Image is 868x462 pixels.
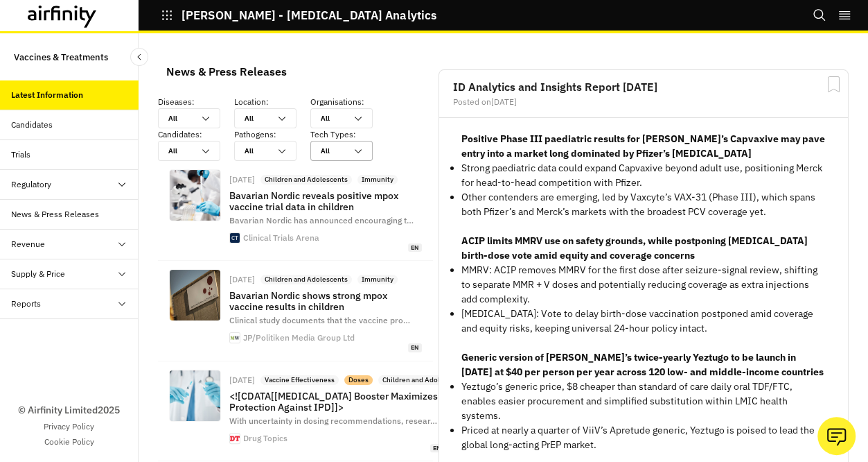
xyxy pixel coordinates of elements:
strong: Generic version of [PERSON_NAME]’s twice-yearly Yeztugo to be launch in [DATE] at $40 per person ... [461,351,824,378]
p: Vaccines & Treatments [14,44,108,69]
p: Diseases : [158,96,234,108]
button: Search [813,3,826,27]
div: [DATE] [229,376,255,384]
p: Tech Types : [310,128,387,141]
p: Children and Adolescents [382,375,466,385]
p: Vaccine Effectiveness [265,375,335,385]
p: [MEDICAL_DATA]: Vote to delay birth-dose vaccination postponed amid coverage and equity risks, ke... [461,307,826,336]
div: News & Press Releases [166,61,287,82]
p: Immunity [362,275,393,284]
p: Doses [348,375,369,385]
p: Other contenders are emerging, led by Vaxcyte’s VAX-31 (Phase III), which spans both Pfizer’s and... [461,190,826,219]
img: CTA-2-08-10-25-shutterstock_2278759293.jpg [170,170,220,221]
p: Children and Adolescents [265,275,348,284]
div: Revenue [11,238,45,250]
button: Close Sidebar [130,48,148,66]
img: 526daea5bd1d324537207b3b2645f47d83ea942f-1799x1200.jpg [170,370,220,421]
h2: ID Analytics and Insights Report [DATE] [453,81,834,92]
strong: Positive Phase III paediatric results for [PERSON_NAME]’s Capvaxive may pave entry into a market ... [461,132,825,160]
span: en [408,343,422,352]
img: favicon-32x32.png [230,333,240,343]
div: Regulatory [11,178,51,191]
img: favicon.ico [230,434,240,443]
div: JP/Politiken Media Group Ltd [243,334,355,342]
strong: ACIP limits MMRV use on safety grounds, while postponing [MEDICAL_DATA] birth-dose vote amid equi... [461,234,808,262]
p: Children and Adolescents [265,175,348,185]
button: [PERSON_NAME] - [MEDICAL_DATA] Analytics [161,3,436,27]
div: Drug Topics [243,434,287,443]
a: [DATE]Children and AdolescentsImmunityBavarian Nordic shows strong mpox vaccine results in childr... [158,261,433,361]
span: With uncertainty in dosing recommendations, resear … [229,416,437,426]
a: Cookie Policy [44,436,94,448]
div: [DATE] [229,275,255,284]
div: Posted on [DATE] [453,98,834,106]
img: cropped-Clinical-Trials-Arena-270x270.png [230,233,240,243]
div: News & Press Releases [11,208,99,221]
p: Priced at nearly a quarter of ViiV’s Apretude generic, Yeztugo is poised to lead the global long-... [461,423,826,452]
img: https%3A%2F%2Fphotos.watchmedier.dk%2FImages%2F18613769%2Fojjdzv%2FALTERNATES%2Fschema-16_9%2Fbav... [170,270,220,320]
div: Reports [11,298,41,310]
p: © Airfinity Limited 2025 [18,403,120,418]
p: <![CDATA[[MEDICAL_DATA] Booster Maximizes Protection Against IPD]]> [229,391,444,413]
p: Bavarian Nordic reveals positive mpox vaccine trial data in children [229,190,422,212]
div: Candidates [11,119,53,131]
p: Strong paediatric data could expand Capvaxive beyond adult use, positioning Merck for head-to-hea... [461,161,826,190]
p: Location : [234,96,310,108]
p: Pathogens : [234,128,310,141]
a: [DATE]Children and AdolescentsImmunityBavarian Nordic reveals positive mpox vaccine trial data in... [158,161,433,261]
p: Candidates : [158,128,234,141]
div: Trials [11,148,30,161]
p: Immunity [362,175,393,185]
span: Clinical study documents that the vaccine pro … [229,315,410,325]
div: Supply & Price [11,268,65,280]
span: en [408,243,422,253]
p: Organisations : [310,96,387,108]
div: [DATE] [229,176,255,184]
a: [DATE]Vaccine EffectivenessDosesChildren and AdolescentsBooster Shot<![CDATA[[MEDICAL_DATA] Boost... [158,361,433,461]
a: Privacy Policy [44,420,94,433]
p: Bavarian Nordic shows strong mpox vaccine results in children [229,290,422,312]
svg: Bookmark Report [825,76,842,93]
button: Ask our analysts [817,417,856,455]
span: en [430,444,444,453]
div: Clinical Trials Arena [243,234,319,242]
p: [PERSON_NAME] - [MEDICAL_DATA] Analytics [181,9,436,22]
p: Yeztugo’s generic price, $8 cheaper than standard of care daily oral TDF/FTC, enables easier proc... [461,379,826,423]
span: Bavarian Nordic has announced encouraging t … [229,215,414,225]
p: MMRV: ACIP removes MMRV for the first dose after seizure-signal review, shifting to separate MMR ... [461,263,826,307]
div: Latest Information [11,89,83,101]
